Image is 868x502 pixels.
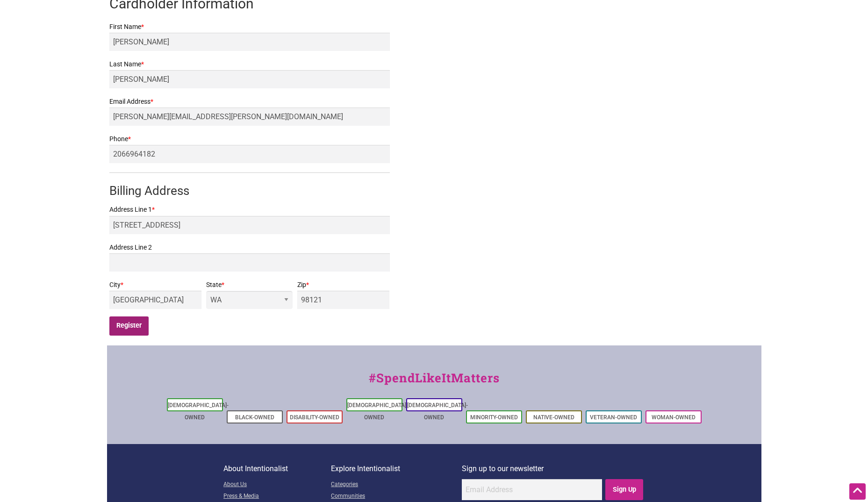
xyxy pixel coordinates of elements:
[290,414,339,421] a: Disability-Owned
[107,369,761,396] div: #SpendLikeItMatters
[109,182,390,199] h3: Billing Address
[235,414,274,421] a: Black-Owned
[168,402,229,421] a: [DEMOGRAPHIC_DATA]-Owned
[297,279,390,291] label: Zip
[331,463,462,475] p: Explore Intentionalist
[109,316,149,336] input: Register
[206,279,292,291] label: State
[462,463,645,475] p: Sign up to our newsletter
[331,479,462,491] a: Categories
[590,414,637,421] a: Veteran-Owned
[109,204,390,215] label: Address Line 1
[652,414,696,421] a: Woman-Owned
[347,402,408,421] a: [DEMOGRAPHIC_DATA]-Owned
[109,133,390,145] label: Phone
[462,479,602,500] input: Email Address
[109,58,390,70] label: Last Name
[223,463,331,475] p: About Intentionalist
[849,483,866,500] div: Scroll Back to Top
[109,242,390,253] label: Address Line 2
[109,96,390,108] label: Email Address
[605,479,643,500] input: Sign Up
[223,479,331,491] a: About Us
[407,402,468,421] a: [DEMOGRAPHIC_DATA]-Owned
[470,414,518,421] a: Minority-Owned
[109,279,202,291] label: City
[533,414,574,421] a: Native-Owned
[109,21,390,33] label: First Name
